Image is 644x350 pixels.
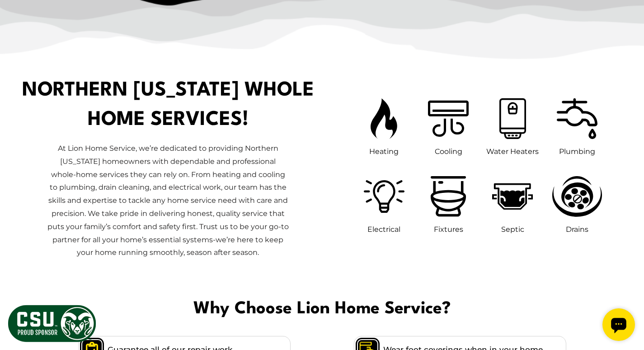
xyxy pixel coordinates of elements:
[366,94,402,158] a: Heating
[434,225,463,234] span: Fixtures
[435,147,462,156] span: Cooling
[369,147,399,156] span: Heating
[423,94,473,158] a: Cooling
[426,172,471,236] a: Fixtures
[566,225,588,234] span: Drains
[486,94,539,158] a: Water Heaters
[548,172,606,236] a: Drains
[559,147,595,156] span: Plumbing
[501,225,524,234] span: Septic
[359,172,409,236] a: Electrical
[7,296,637,323] span: Why Choose Lion Home Service?
[4,4,36,36] div: Open chat widget
[367,225,400,234] span: Electrical
[486,147,539,156] span: Water Heaters
[21,76,315,135] h1: Northern [US_STATE] Whole Home Services!
[7,304,97,343] img: CSU Sponsor Badge
[47,142,289,259] p: At Lion Home Service, we’re dedicated to providing Northern [US_STATE] homeowners with dependable...
[488,172,537,236] a: Septic
[552,94,602,158] a: Plumbing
